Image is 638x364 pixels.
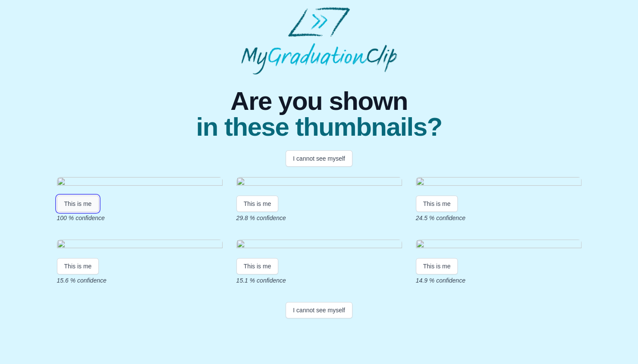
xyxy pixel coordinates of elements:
[416,214,581,222] p: 24.5 % confidence
[236,258,279,274] button: This is me
[196,114,442,140] span: in these thumbnails?
[196,88,442,114] span: Are you shown
[236,214,402,222] p: 29.8 % confidence
[236,276,402,285] p: 15.1 % confidence
[57,276,223,285] p: 15.6 % confidence
[416,177,581,189] img: ebbea5f2503b36cb9f56f0bf0dfc2537784aae77.gif
[236,196,279,212] button: This is me
[416,258,458,274] button: This is me
[286,302,352,318] button: I cannot see myself
[57,196,99,212] button: This is me
[416,276,581,285] p: 14.9 % confidence
[416,196,458,212] button: This is me
[57,214,223,222] p: 100 % confidence
[236,240,402,251] img: 1c4130ec5294a813ddac36ceed0c232406fc5a7d.gif
[57,240,223,251] img: 957d0db34cea7a94967416d4be25d71344a3bd58.gif
[57,177,223,189] img: 422ed4db913c3e9aa4b42df979f4f0a134edd9ad.gif
[57,258,99,274] button: This is me
[416,240,581,251] img: 3c3b8fe9e9a17a2fcbe1492bd3d57464448b6f25.gif
[236,177,402,189] img: ec97cce044c1bb82752f68198cac4262213e3bdf.gif
[241,7,397,75] img: MyGraduationClip
[286,150,352,167] button: I cannot see myself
